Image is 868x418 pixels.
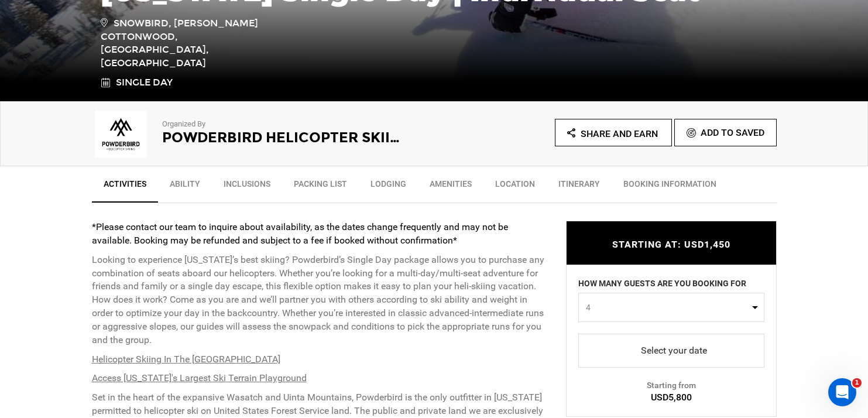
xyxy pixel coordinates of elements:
p: Organized By [162,119,402,130]
p: Looking to experience [US_STATE]’s best skiing? Powderbird’s Single Day package allows you to pur... [92,253,548,347]
span: Share and Earn [581,128,658,139]
span: STARTING AT: USD1,450 [612,239,730,250]
span: Add To Saved [701,127,764,138]
span: 4 [586,301,749,313]
a: Amenities [418,172,483,201]
a: Activities [92,172,158,203]
a: Itinerary [547,172,612,201]
a: Packing List [282,172,359,201]
div: USD5,800 [567,391,776,405]
h2: Powderbird Helicopter Skiing [162,130,402,145]
u: Helicopter Skiing In The [GEOGRAPHIC_DATA] [92,354,280,365]
img: 985da349de717f2825678fa82dde359e.png [92,111,150,157]
span: Snowbird, [PERSON_NAME] Cottonwood, [GEOGRAPHIC_DATA], [GEOGRAPHIC_DATA] [101,16,267,70]
a: Location [483,172,547,201]
a: Inclusions [212,172,282,201]
a: Ability [158,172,212,201]
u: Access [US_STATE]'s Largest Ski Terrain Playground [92,372,307,383]
a: Lodging [359,172,418,201]
span: 1 [852,378,862,388]
button: 4 [578,293,764,322]
a: BOOKING INFORMATION [612,172,728,201]
iframe: Intercom live chat [828,378,856,406]
label: HOW MANY GUESTS ARE YOU BOOKING FOR [578,277,746,293]
span: Single Day [116,77,173,88]
strong: *Please contact our team to inquire about availability, as the dates change frequently and may no... [92,221,508,246]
